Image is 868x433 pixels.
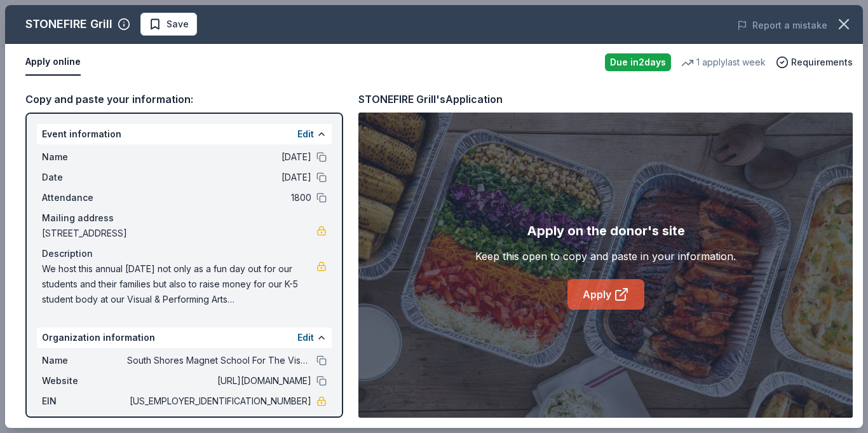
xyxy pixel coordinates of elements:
div: Event information [37,124,332,144]
a: Apply [567,279,644,310]
button: Apply online [25,49,81,76]
span: [URL][DOMAIN_NAME] [127,373,311,388]
span: Save [166,17,189,32]
span: [US_EMPLOYER_IDENTIFICATION_NUMBER] [127,394,311,409]
div: Organization information [37,327,332,348]
span: EIN [42,394,127,409]
span: Website [42,373,127,388]
span: 1800 [127,190,311,205]
span: Attendance [42,190,127,205]
span: Date [42,170,127,185]
div: Mailing address [42,210,327,226]
span: Name [42,149,127,165]
div: Apply on the donor's site [527,221,685,241]
div: STONEFIRE Grill [25,14,112,34]
button: Edit [297,127,314,142]
button: Edit [297,330,314,345]
div: Description [42,246,327,261]
span: We host this annual [DATE] not only as a fun day out for our students and their families but also... [42,261,316,307]
div: Due in 2 days [605,53,671,71]
span: Name [42,353,127,368]
span: [DATE] [127,149,311,165]
div: 1 apply last week [681,55,766,70]
button: Requirements [776,55,853,70]
div: Copy and paste your information: [25,91,343,107]
button: Save [140,13,197,36]
span: [DATE] [127,170,311,185]
div: STONEFIRE Grill's Application [358,91,503,107]
button: Report a mistake [737,18,827,33]
span: Requirements [791,55,853,70]
div: Keep this open to copy and paste in your information. [475,249,736,264]
span: South Shores Magnet School For The Visual And Performing Arts Pto [127,353,311,368]
div: Mission statement [42,414,327,429]
span: [STREET_ADDRESS] [42,226,316,241]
